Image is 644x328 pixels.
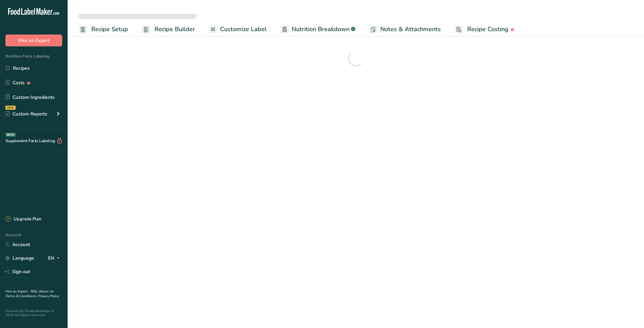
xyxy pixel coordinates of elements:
a: Terms & Conditions . [6,294,38,299]
div: Custom Reports [5,110,47,117]
span: Customize Label [220,25,267,34]
a: Recipe Builder [142,22,195,37]
a: Privacy Policy [38,294,59,299]
div: EN [48,254,62,262]
div: Upgrade Plan [5,216,41,223]
span: Nutrition Breakdown [292,25,350,34]
span: Recipe Setup [91,25,128,34]
a: Nutrition Breakdown [280,22,355,37]
a: FAQ . [31,289,39,294]
a: Recipe Costing [454,22,515,37]
div: NEW [5,106,16,110]
span: Recipe Costing [467,25,508,34]
a: Customize Label [209,22,267,37]
span: Notes & Attachments [380,25,441,34]
a: Hire an Expert . [5,289,29,294]
span: Recipe Builder [154,25,195,34]
button: Hire an Expert [5,35,62,46]
a: Notes & Attachments [369,22,441,37]
a: Recipe Setup [78,22,128,37]
a: Language [5,252,34,264]
a: About Us . [5,289,54,299]
div: Powered By FoodLabelMaker © 2025 All Rights Reserved [5,309,62,317]
div: BETA [5,133,16,137]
